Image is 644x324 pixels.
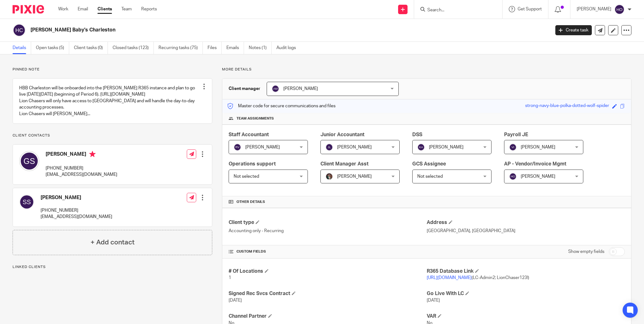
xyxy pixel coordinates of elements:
[141,6,157,12] a: Reports
[245,145,280,149] span: [PERSON_NAME]
[509,173,517,180] img: svg%3E
[337,145,372,149] span: [PERSON_NAME]
[58,6,68,12] a: Work
[158,42,203,54] a: Recurring tasks (75)
[78,6,88,12] a: Email
[521,145,555,149] span: [PERSON_NAME]
[518,7,542,11] span: Get Support
[91,237,135,247] h4: + Add contact
[19,151,39,171] img: svg%3E
[234,174,259,179] span: Not selected
[236,116,274,121] span: Team assignments
[41,194,112,201] h4: [PERSON_NAME]
[525,103,609,110] div: strong-navy-blue-polka-dotted-wolf-spider
[226,42,244,54] a: Emails
[19,194,34,209] img: svg%3E
[13,42,31,54] a: Details
[229,290,427,297] h4: Signed Rec Svcs Contract
[41,214,112,220] p: [EMAIL_ADDRESS][DOMAIN_NAME]
[614,4,625,14] img: svg%3E
[234,143,241,151] img: svg%3E
[568,249,604,255] label: Show empty fields
[412,161,446,166] span: GCS Assignee
[227,103,336,109] p: Master code for secure communications and files
[208,42,222,54] a: Files
[46,171,117,178] p: [EMAIL_ADDRESS][DOMAIN_NAME]
[229,249,427,254] h4: CUSTOM FIELDS
[31,27,443,33] h2: [PERSON_NAME] Baby's Charleston
[236,199,265,204] span: Other details
[325,143,333,151] img: svg%3E
[276,42,301,54] a: Audit logs
[320,161,369,166] span: Client Manager Asst
[427,268,625,275] h4: R365 Database Link
[41,207,112,214] p: [PHONE_NUMBER]
[229,219,427,226] h4: Client type
[74,42,108,54] a: Client tasks (0)
[229,228,427,234] p: Accounting only - Recurring
[427,8,483,13] input: Search
[417,143,425,151] img: svg%3E
[13,24,26,37] img: svg%3E
[36,42,69,54] a: Open tasks (5)
[249,42,272,54] a: Notes (1)
[417,174,443,179] span: Not selected
[229,298,242,303] span: [DATE]
[555,25,592,35] a: Create task
[427,276,529,280] span: (LC-Admin2; LionChaser123!)
[113,42,154,54] a: Closed tasks (123)
[577,6,611,12] p: [PERSON_NAME]
[504,161,566,166] span: AP - Vendor/Invoice Mgmt
[427,298,440,303] span: [DATE]
[89,151,96,157] i: Primary
[427,276,472,280] a: [URL][DOMAIN_NAME]
[13,133,212,138] p: Client contacts
[229,161,276,166] span: Operations support
[46,165,117,171] p: [PHONE_NUMBER]
[412,132,422,137] span: DSS
[337,174,372,179] span: [PERSON_NAME]
[121,6,132,12] a: Team
[13,67,212,72] p: Pinned note
[325,173,333,180] img: Profile%20picture%20JUS.JPG
[13,265,212,270] p: Linked clients
[272,85,279,92] img: svg%3E
[229,132,269,137] span: Staff Accountant
[429,145,464,149] span: [PERSON_NAME]
[229,276,231,280] span: 1
[97,6,112,12] a: Clients
[427,219,625,226] h4: Address
[13,5,44,14] img: Pixie
[229,86,260,92] h3: Client manager
[427,228,625,234] p: [GEOGRAPHIC_DATA], [GEOGRAPHIC_DATA]
[427,313,625,320] h4: VAR
[222,67,631,72] p: More details
[283,87,318,91] span: [PERSON_NAME]
[521,174,555,179] span: [PERSON_NAME]
[509,143,517,151] img: svg%3E
[320,132,364,137] span: Junior Accountant
[46,151,117,159] h4: [PERSON_NAME]
[427,290,625,297] h4: Go Live With LC
[229,313,427,320] h4: Channel Partner
[229,268,427,275] h4: # Of Locations
[504,132,528,137] span: Payroll JE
